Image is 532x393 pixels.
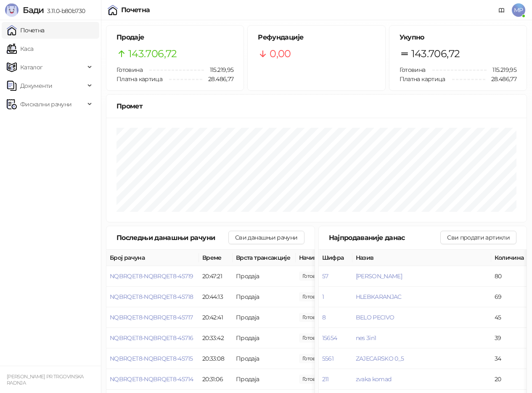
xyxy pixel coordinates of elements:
th: Количина [491,250,529,266]
h5: Укупно [400,32,516,42]
button: NQBRQET8-NQBRQET8-45718 [110,293,193,301]
div: Последњи данашњи рачуни [116,232,228,243]
span: 28.486,77 [485,74,516,84]
td: 69 [491,287,529,307]
button: 1 [322,293,324,301]
h5: Продаје [116,32,233,42]
button: NQBRQET8-NQBRQET8-45719 [110,272,193,280]
h5: Рефундације [258,32,375,42]
th: Шифра [319,250,352,266]
span: 143.706,72 [128,46,177,62]
button: BELO PECIVO [356,314,394,321]
th: Број рачуна [106,250,199,266]
td: 45 [491,307,529,328]
a: Каса [7,40,33,57]
span: Каталог [20,59,43,76]
td: Продаја [233,328,296,348]
span: 115.219,95 [487,65,516,74]
div: Почетна [121,7,150,13]
button: NQBRQET8-NQBRQET8-45715 [110,355,193,362]
td: 34 [491,348,529,369]
span: Платна картица [116,75,162,83]
span: Документи [20,77,52,94]
a: Почетна [7,22,45,39]
button: NQBRQET8-NQBRQET8-45717 [110,314,193,321]
span: Бади [23,5,44,15]
span: 605,00 [299,292,328,301]
button: ZAJECARSKO 0_5 [356,355,404,362]
button: HLEBKARANJAC [356,293,402,301]
button: zvaka komad [356,375,392,383]
td: Продаја [233,369,296,390]
th: Назив [352,250,491,266]
button: 5561 [322,355,333,362]
button: nes 3in1 [356,334,376,342]
td: Продаја [233,266,296,287]
td: 39 [491,328,529,348]
span: 420,00 [299,333,328,343]
span: Фискални рачуни [20,96,71,113]
div: Најпродаваније данас [329,232,441,243]
td: 20:44:13 [199,287,233,307]
span: MP [512,3,525,17]
button: 8 [322,314,326,321]
td: Продаја [233,348,296,369]
td: 20:31:06 [199,369,233,390]
th: Време [199,250,233,266]
button: [PERSON_NAME] [356,272,402,280]
span: Готовина [400,66,426,74]
span: 160,00 [299,354,328,363]
span: 445,00 [299,313,328,322]
button: NQBRQET8-NQBRQET8-45714 [110,375,193,383]
a: Документација [495,3,508,17]
span: 115.219,95 [204,65,234,74]
span: Готовина [116,66,143,74]
button: Сви данашњи рачуни [228,231,304,244]
td: 20:47:21 [199,266,233,287]
td: Продаја [233,307,296,328]
span: 143.706,72 [411,46,460,62]
td: 80 [491,266,529,287]
td: 20:42:41 [199,307,233,328]
td: 20:33:42 [199,328,233,348]
span: Платна картица [400,75,445,83]
small: [PERSON_NAME] PR TRGOVINSKA RADNJA [7,374,84,386]
span: 0,00 [270,46,291,62]
button: 211 [322,375,329,383]
button: Сви продати артикли [440,231,516,244]
td: 20 [491,369,529,390]
div: Промет [116,101,516,111]
span: 28.486,77 [202,74,233,84]
span: 930,00 [299,272,328,281]
button: 57 [322,272,328,280]
th: Начини плаћања [296,250,380,266]
span: 3.11.0-b80b730 [44,7,85,15]
button: 15654 [322,334,337,342]
td: 20:33:08 [199,348,233,369]
button: NQBRQET8-NQBRQET8-45716 [110,334,193,342]
th: Врста трансакције [233,250,296,266]
img: Logo [5,3,19,17]
td: Продаја [233,287,296,307]
span: 770,00 [299,375,328,384]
